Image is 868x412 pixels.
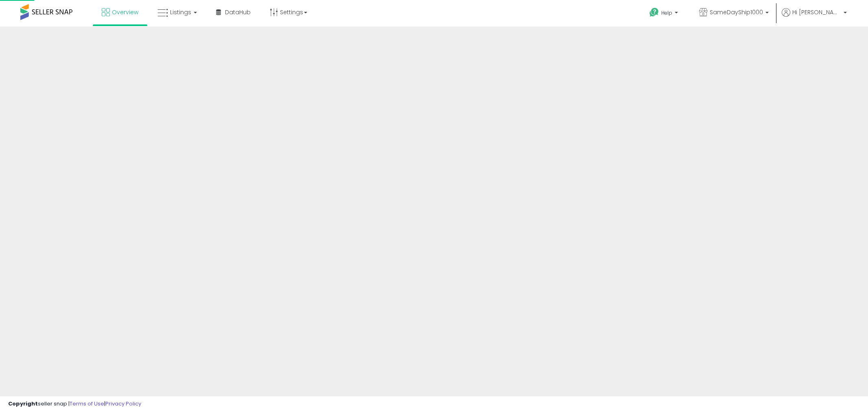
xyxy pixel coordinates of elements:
[225,8,251,16] span: DataHub
[170,8,191,16] span: Listings
[710,8,763,16] span: SameDayShip1000
[782,8,847,26] a: Hi [PERSON_NAME]
[112,8,138,16] span: Overview
[643,1,686,26] a: Help
[661,9,672,16] span: Help
[649,7,659,18] i: Get Help
[792,8,841,16] span: Hi [PERSON_NAME]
